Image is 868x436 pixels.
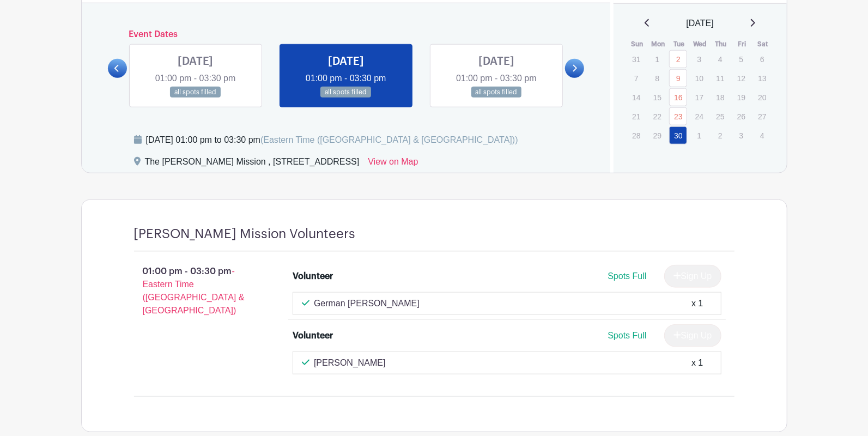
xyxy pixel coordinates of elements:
th: Sun [627,39,648,50]
p: 11 [711,70,729,87]
span: [DATE] [687,17,714,30]
p: 4 [753,127,771,144]
th: Sat [752,39,774,50]
p: 5 [732,51,750,68]
span: - Eastern Time ([GEOGRAPHIC_DATA] & [GEOGRAPHIC_DATA]) [143,267,245,315]
div: The [PERSON_NAME] Mission , [STREET_ADDRESS] [145,155,360,173]
p: 7 [627,70,645,87]
p: 1 [690,127,708,144]
div: x 1 [691,356,703,370]
p: 24 [690,108,708,125]
th: Thu [711,39,732,50]
a: 2 [669,50,687,68]
span: Spots Full [608,331,646,340]
p: 17 [690,89,708,106]
a: 9 [669,69,687,87]
a: 30 [669,126,687,144]
p: 26 [732,108,750,125]
p: 4 [711,51,729,68]
p: 18 [711,89,729,106]
a: View on Map [368,155,418,173]
p: 6 [753,51,771,68]
h6: Event Dates [127,29,566,40]
th: Wed [690,39,711,50]
p: 01:00 pm - 03:30 pm [117,261,276,322]
p: 25 [711,108,729,125]
h4: [PERSON_NAME] Mission Volunteers [134,226,356,242]
div: Volunteer [293,329,333,342]
p: 21 [627,108,645,125]
p: 2 [711,127,729,144]
p: 3 [732,127,750,144]
p: 29 [648,127,666,144]
p: 27 [753,108,771,125]
p: 15 [648,89,666,106]
th: Mon [648,39,669,50]
p: 22 [648,108,666,125]
p: 3 [690,51,708,68]
p: [PERSON_NAME] [314,356,386,370]
p: German [PERSON_NAME] [314,297,420,310]
span: (Eastern Time ([GEOGRAPHIC_DATA] & [GEOGRAPHIC_DATA])) [260,135,518,144]
a: 16 [669,88,687,106]
p: 14 [627,89,645,106]
div: [DATE] 01:00 pm to 03:30 pm [146,134,518,147]
p: 12 [732,70,750,87]
p: 8 [648,70,666,87]
div: Volunteer [293,270,333,283]
p: 10 [690,70,708,87]
p: 13 [753,70,771,87]
p: 31 [627,51,645,68]
p: 19 [732,89,750,106]
p: 20 [753,89,771,106]
div: x 1 [691,297,703,310]
span: Spots Full [608,271,646,281]
p: 1 [648,51,666,68]
th: Fri [732,39,753,50]
th: Tue [669,39,690,50]
a: 23 [669,107,687,125]
p: 28 [627,127,645,144]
